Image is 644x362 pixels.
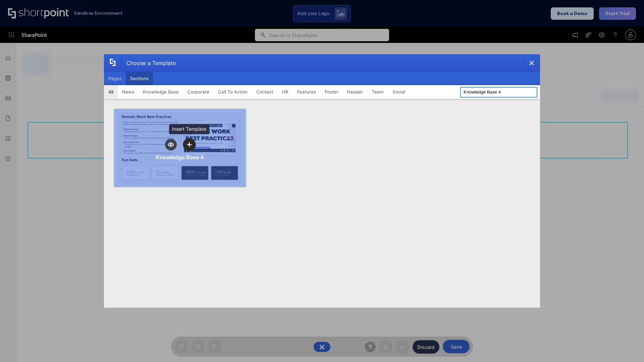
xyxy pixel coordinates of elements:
button: Corporate [183,85,214,99]
div: Knowledge Base 4 [156,154,204,161]
button: News [118,85,139,99]
button: Sections [126,72,153,85]
button: Pages [104,72,126,85]
button: Contact [252,85,278,99]
button: Knowledge Base [139,85,183,99]
button: HR [278,85,293,99]
button: Team [367,85,388,99]
input: Search [460,87,537,98]
button: Features [293,85,320,99]
button: Social [388,85,410,99]
iframe: Chat Widget [610,330,644,362]
button: Footer [320,85,343,99]
button: Header [343,85,367,99]
div: template selector [104,54,540,308]
button: All [104,85,118,99]
div: Choose a Template [121,55,176,71]
button: Call To Action [214,85,252,99]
